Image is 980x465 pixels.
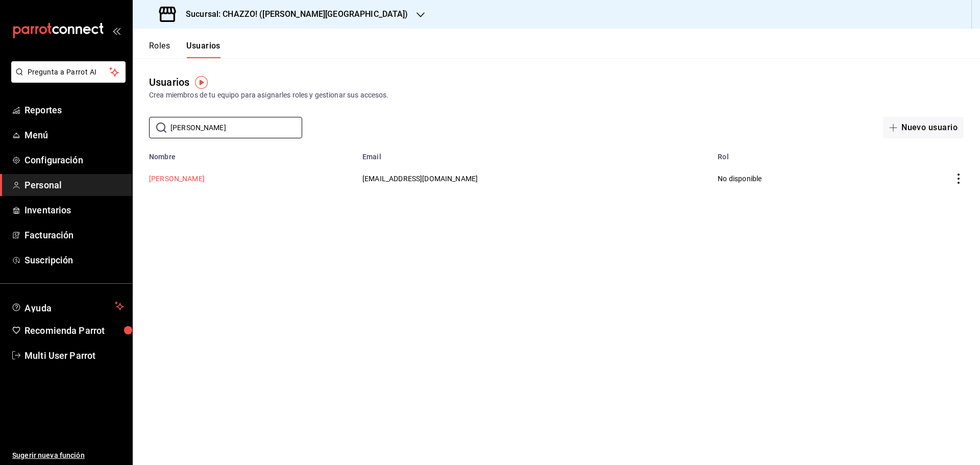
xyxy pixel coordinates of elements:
[24,300,111,312] span: Ayuda
[24,203,124,217] span: Inventarios
[12,450,124,461] span: Sugerir nueva función
[28,67,110,78] span: Pregunta a Parrot AI
[24,178,124,192] span: Personal
[112,27,120,35] button: open_drawer_menu
[149,75,189,90] div: Usuarios
[712,146,877,161] th: Rol
[883,117,964,138] button: Nuevo usuario
[186,41,220,58] button: Usuarios
[11,61,126,83] button: Pregunta a Parrot AI
[24,253,124,267] span: Suscripción
[24,153,124,167] span: Configuración
[7,74,126,85] a: Pregunta a Parrot AI
[24,349,124,362] span: Multi User Parrot
[356,146,712,161] th: Email
[712,161,877,196] td: No disponible
[195,76,208,89] img: Tooltip marker
[149,41,220,58] div: navigation tabs
[953,174,964,184] button: actions
[149,174,205,184] button: [PERSON_NAME]
[362,175,478,183] span: [EMAIL_ADDRESS][DOMAIN_NAME]
[178,8,408,20] h3: Sucursal: CHAZZO! ([PERSON_NAME][GEOGRAPHIC_DATA])
[133,146,356,161] th: Nombre
[24,128,124,142] span: Menú
[133,146,980,196] table: employeesTable
[149,90,964,101] div: Crea miembros de tu equipo para asignarles roles y gestionar sus accesos.
[24,103,124,117] span: Reportes
[24,324,124,337] span: Recomienda Parrot
[149,41,170,58] button: Roles
[170,117,302,138] input: Buscar usuario
[24,228,124,242] span: Facturación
